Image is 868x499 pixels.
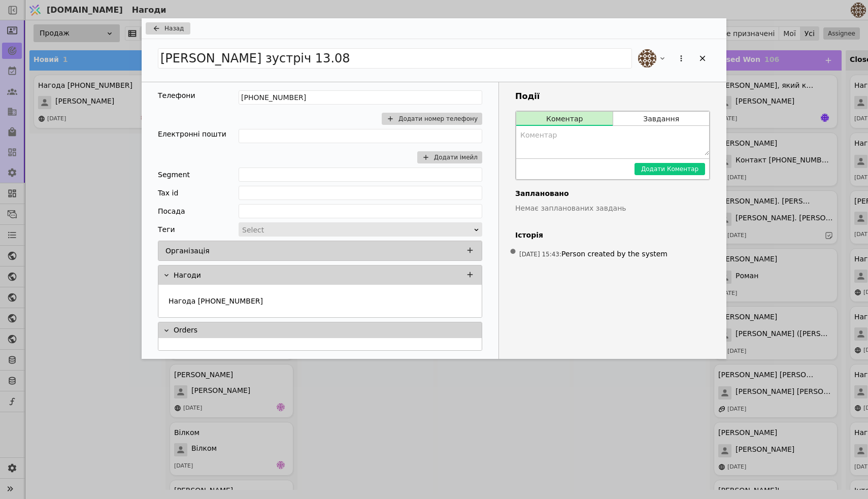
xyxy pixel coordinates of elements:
h4: Історія [515,230,710,241]
button: Завдання [613,112,709,126]
span: • [508,239,518,265]
p: Немає запланованих завдань [515,203,710,214]
div: Add Opportunity [142,18,726,359]
div: Телефони [158,90,195,101]
div: Посада [158,204,185,218]
div: Segment [158,168,190,182]
div: Електронні пошти [158,129,226,140]
span: Назад [164,24,184,33]
span: Person created by the system [561,250,667,258]
span: [DATE] 15:43 : [519,251,561,258]
button: Додати Коментар [635,163,705,175]
p: Організація [165,246,210,256]
div: Теги [158,222,175,237]
div: Tax id [158,186,178,200]
h4: Заплановано [515,188,710,199]
img: an [638,49,656,68]
p: Нагода [PHONE_NUMBER] [169,296,263,307]
button: Додати імейл [417,151,482,163]
h3: Події [515,90,710,103]
button: Додати номер телефону [382,113,482,125]
p: Нагоди [174,270,201,281]
p: Orders [174,325,197,336]
button: Коментар [516,112,613,126]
